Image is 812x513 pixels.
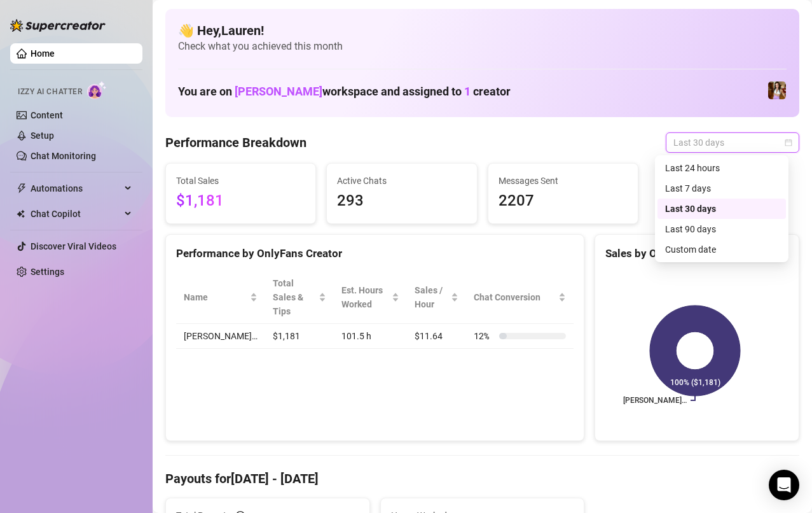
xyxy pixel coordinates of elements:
a: Chat Monitoring [31,151,96,161]
span: Izzy AI Chatter [18,86,82,98]
span: 1 [464,85,471,98]
div: Last 7 days [657,178,786,199]
span: Chat Conversion [474,290,556,304]
img: Chat Copilot [17,209,25,218]
div: Last 7 days [665,181,778,195]
span: Active Chats [337,174,466,188]
h1: You are on workspace and assigned to creator [178,85,511,99]
div: Last 90 days [665,222,778,236]
div: Sales by OnlyFans Creator [605,245,788,262]
span: [PERSON_NAME] [235,85,322,98]
span: calendar [785,139,792,146]
td: [PERSON_NAME]… [176,324,265,349]
span: Name [184,290,247,304]
div: Custom date [665,242,778,256]
a: Content [31,110,63,120]
h4: Performance Breakdown [165,134,306,151]
div: Open Intercom Messenger [769,470,799,500]
h4: Payouts for [DATE] - [DATE] [165,470,799,488]
span: Chat Copilot [31,204,121,224]
span: Automations [31,178,121,199]
div: Last 24 hours [657,158,786,178]
span: thunderbolt [17,183,27,193]
div: Last 90 days [657,219,786,239]
td: $11.64 [407,324,466,349]
span: Messages Sent [499,174,628,188]
h4: 👋 Hey, Lauren ! [178,22,787,39]
span: Total Sales & Tips [273,276,316,318]
div: Est. Hours Worked [341,283,389,311]
td: 101.5 h [334,324,407,349]
a: Home [31,48,55,59]
img: logo-BBDzfeDw.svg [10,19,106,32]
th: Chat Conversion [466,271,574,324]
span: Sales / Hour [415,283,448,311]
div: Last 30 days [665,202,778,216]
div: Custom date [657,239,786,260]
img: Elena [768,81,786,99]
span: $1,181 [176,189,305,213]
span: 293 [337,189,466,213]
th: Sales / Hour [407,271,466,324]
th: Name [176,271,265,324]
a: Setup [31,130,54,141]
img: AI Chatter [87,81,107,99]
div: Last 24 hours [665,161,778,175]
span: Total Sales [176,174,305,188]
a: Settings [31,267,64,277]
a: Discover Viral Videos [31,241,116,251]
span: 12 % [474,329,494,343]
div: Performance by OnlyFans Creator [176,245,574,262]
td: $1,181 [265,324,334,349]
div: Last 30 days [657,199,786,219]
span: 2207 [499,189,628,213]
span: Last 30 days [673,133,792,152]
span: Check what you achieved this month [178,39,787,53]
th: Total Sales & Tips [265,271,334,324]
text: [PERSON_NAME]… [623,396,687,405]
